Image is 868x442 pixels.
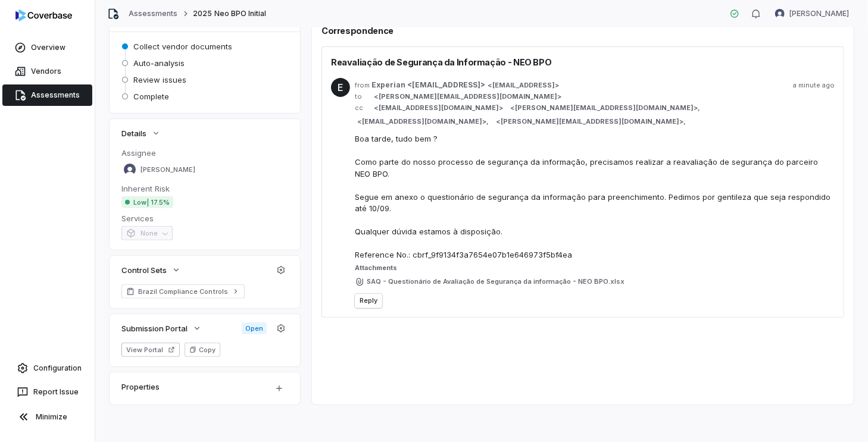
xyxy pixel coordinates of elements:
[488,81,492,90] span: <
[321,24,844,37] h2: Correspondence
[2,61,92,82] a: Vendors
[374,92,379,101] span: <
[15,10,72,21] img: logo-D7KZi-bG.svg
[355,92,367,101] span: to
[331,56,552,68] span: Reavaliação de Segurança da Informação - NEO BPO
[355,104,367,112] span: cc
[508,104,700,112] span: > ,
[374,104,379,112] span: <
[496,117,501,126] span: <
[379,92,557,101] span: [PERSON_NAME][EMAIL_ADDRESS][DOMAIN_NAME]
[379,104,499,112] span: [EMAIL_ADDRESS][DOMAIN_NAME]
[789,9,849,18] span: [PERSON_NAME]
[371,80,485,90] span: Experian <[EMAIL_ADDRESS]>
[494,117,686,126] span: > ,
[357,117,362,126] span: <
[133,41,232,52] span: Collect vendor documents
[501,117,679,126] span: [PERSON_NAME][EMAIL_ADDRESS][DOMAIN_NAME]
[355,264,835,272] span: Attachments
[121,183,288,194] dt: Inherent Risk
[793,81,835,90] span: a minute ago
[355,117,489,126] span: > ,
[2,37,92,58] a: Overview
[362,117,482,126] span: [EMAIL_ADDRESS][DOMAIN_NAME]
[121,284,245,299] a: Brazil Compliance Controls
[5,381,90,403] button: Report Issue
[515,104,694,112] span: [PERSON_NAME][EMAIL_ADDRESS][DOMAIN_NAME]
[371,92,561,101] span: >
[355,294,382,308] button: Reply
[355,81,367,90] span: from
[133,58,185,68] span: Auto-analysis
[193,9,266,18] span: 2025 Neo BPO Initial
[367,277,625,286] span: SAQ - Questionário de Avaliação de Segurança da informação - NEO BPO.xlsx
[121,128,146,139] span: Details
[371,80,559,90] span: >
[355,133,835,261] div: Boa tarde, tudo bem ? Como parte do nosso processo de segurança da informação, precisamos realiza...
[121,196,173,208] span: Low | 17.5%
[121,213,288,224] dt: Services
[124,164,136,175] img: Felipe Bertho avatar
[331,78,350,97] span: E
[121,265,167,275] span: Control Sets
[5,358,90,379] a: Configuration
[242,322,267,334] span: Open
[118,259,185,281] button: Control Sets
[121,148,288,158] dt: Assignee
[129,9,177,18] a: Assessments
[133,74,186,85] span: Review issues
[492,81,555,90] span: [EMAIL_ADDRESS]
[510,104,515,112] span: <
[121,323,188,334] span: Submission Portal
[185,343,220,357] button: Copy
[768,5,856,23] button: Felipe Bertho avatar[PERSON_NAME]
[2,84,92,106] a: Assessments
[118,123,164,144] button: Details
[121,343,180,357] button: View Portal
[775,9,785,18] img: Felipe Bertho avatar
[371,104,503,112] span: >
[133,91,169,102] span: Complete
[118,318,205,339] button: Submission Portal
[140,165,195,174] span: [PERSON_NAME]
[138,287,228,296] span: Brazil Compliance Controls
[5,405,90,429] button: Minimize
